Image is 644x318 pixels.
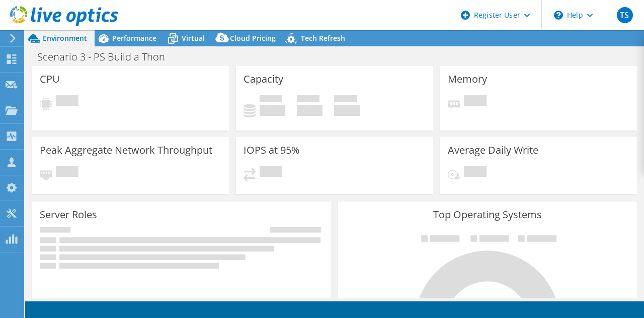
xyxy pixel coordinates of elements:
span: Pending [464,95,487,108]
h4: 0 GiB [334,105,360,116]
h4: 0 GiB [260,105,285,116]
h1: Scenario 3 - PS Build a Thon [33,51,181,62]
span: Total [334,95,357,105]
h3: Server Roles [40,209,97,220]
span: Environment [43,33,87,43]
span: Used [260,95,282,105]
h3: Memory [448,74,487,85]
span: Tech Refresh [301,33,345,43]
svg: \n [554,11,563,20]
h3: Peak Aggregate Network Throughput [40,145,212,156]
h3: Capacity [244,74,283,85]
h3: CPU [40,74,60,85]
h3: IOPS at 95% [244,145,300,156]
h3: Average Daily Write [448,145,538,156]
h4: 0 GiB [297,105,323,116]
h3: Top Operating Systems [346,209,629,220]
span: Pending [260,166,282,179]
span: Pending [56,95,78,108]
span: Pending [464,166,487,179]
span: TS [617,7,633,23]
span: Free [297,95,319,105]
span: Performance [112,33,156,43]
span: Virtual [182,33,205,43]
span: Pending [56,166,78,179]
span: Cloud Pricing [230,33,276,43]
